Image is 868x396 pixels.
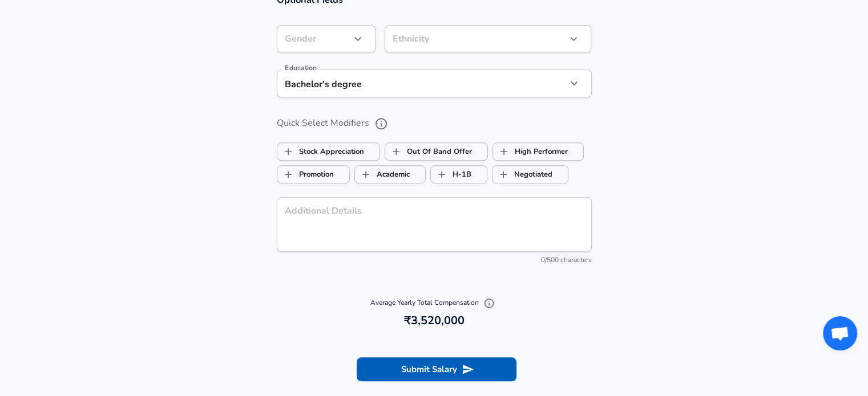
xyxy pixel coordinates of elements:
[370,298,498,307] span: Average Yearly Total Compensation
[281,312,587,330] h6: ₹3,520,000
[492,164,552,185] label: Negotiated
[277,164,299,185] span: Promotion
[277,141,364,162] label: Stock Appreciation
[430,165,487,183] button: H-1BH-1B
[385,141,407,162] span: Out Of Band Offer
[492,142,584,161] button: High PerformerHigh Performer
[277,142,380,161] button: Stock AppreciationStock Appreciation
[277,141,299,162] span: Stock Appreciation
[431,164,471,185] label: H-1B
[355,164,377,185] span: Academic
[431,164,453,185] span: H-1B
[277,164,334,185] label: Promotion
[492,164,514,185] span: Negotiated
[285,64,317,71] label: Education
[372,114,391,133] button: help
[354,165,426,183] button: AcademicAcademic
[493,141,568,162] label: High Performer
[385,141,472,162] label: Out Of Band Offer
[823,316,857,350] div: Open chat
[277,114,592,133] label: Quick Select Modifiers
[277,165,350,183] button: PromotionPromotion
[492,165,568,183] button: NegotiatedNegotiated
[355,164,410,185] label: Academic
[357,357,516,381] button: Submit Salary
[385,142,488,161] button: Out Of Band OfferOut Of Band Offer
[277,70,550,97] div: Bachelor's degree
[481,295,498,312] button: Explain Total Compensation
[277,255,592,266] div: 0/500 characters
[493,141,515,162] span: High Performer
